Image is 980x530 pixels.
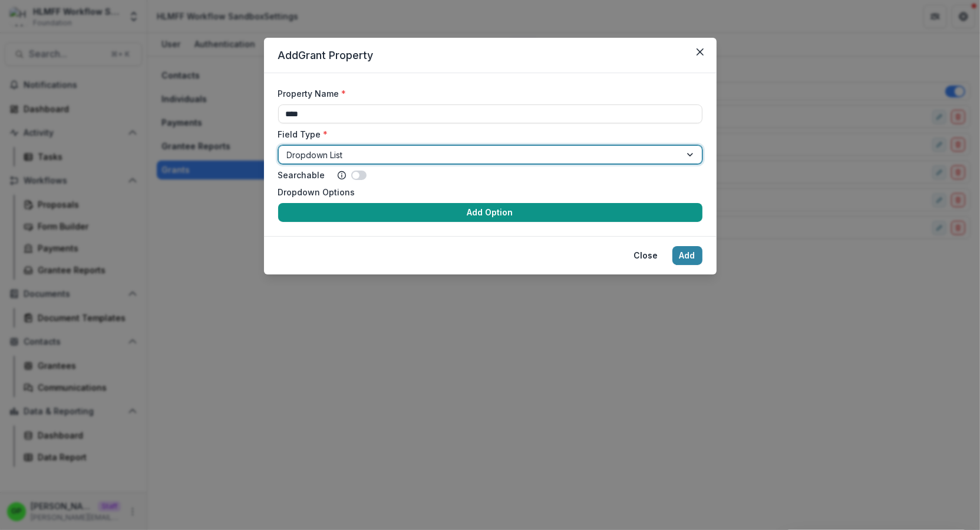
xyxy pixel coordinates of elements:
button: Close [627,246,665,265]
label: Dropdown Options [278,186,695,198]
button: Add [672,246,702,265]
header: Add Grant Property [264,38,717,73]
label: Searchable [278,169,325,181]
label: Property Name [278,87,695,100]
label: Field Type [278,128,695,140]
button: Close [691,42,710,61]
button: Add Option [278,203,702,222]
